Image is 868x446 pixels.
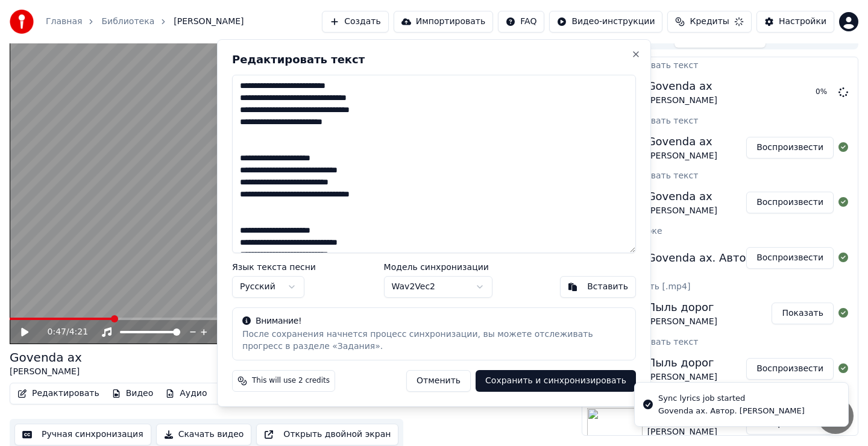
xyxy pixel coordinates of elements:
[242,328,626,353] div: После сохранения начнется процесс синхронизации, вы можете отслеживать прогресс в разделе «Задания».
[560,276,636,298] button: Вставить
[384,263,492,271] label: Модель синхронизации
[252,376,330,386] span: This will use 2 credits
[242,315,626,327] div: Внимание!
[476,370,636,392] button: Сохранить и синхронизировать
[232,54,636,65] h2: Редактировать текст
[587,281,628,293] div: Вставить
[406,370,471,392] button: Отменить
[232,263,316,271] label: Язык текста песни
